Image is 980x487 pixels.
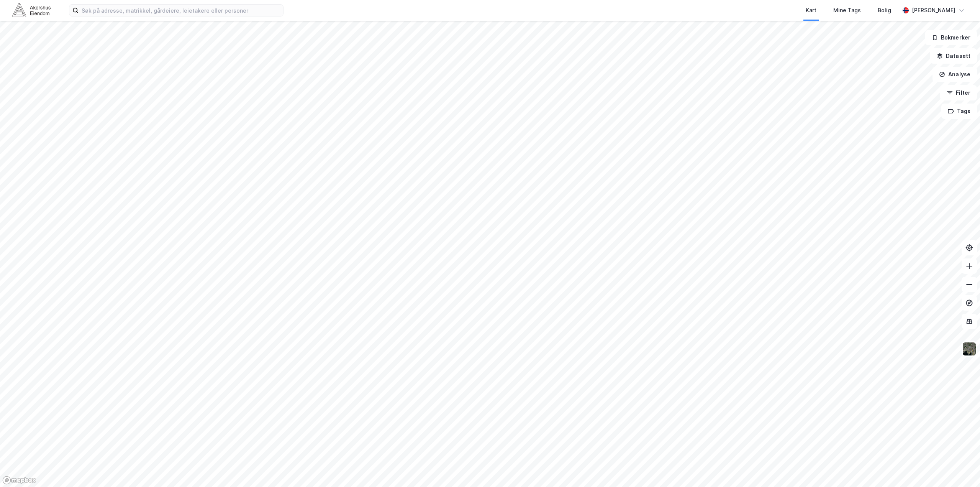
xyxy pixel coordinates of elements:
[833,6,861,15] div: Mine Tags
[878,6,891,15] div: Bolig
[942,450,980,487] div: Kontrollprogram for chat
[912,6,955,15] div: [PERSON_NAME]
[79,5,283,16] input: Søk på adresse, matrikkel, gårdeiere, leietakere eller personer
[930,48,977,64] button: Datasett
[925,30,977,45] button: Bokmerker
[940,85,977,100] button: Filter
[942,450,980,487] iframe: Chat Widget
[962,342,977,356] img: 9k=
[2,476,36,485] a: Mapbox homepage
[12,3,51,17] img: akershus-eiendom-logo.9091f326c980b4bce74ccdd9f866810c.svg
[941,104,977,119] button: Tags
[932,67,977,82] button: Analyse
[806,6,816,15] div: Kart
